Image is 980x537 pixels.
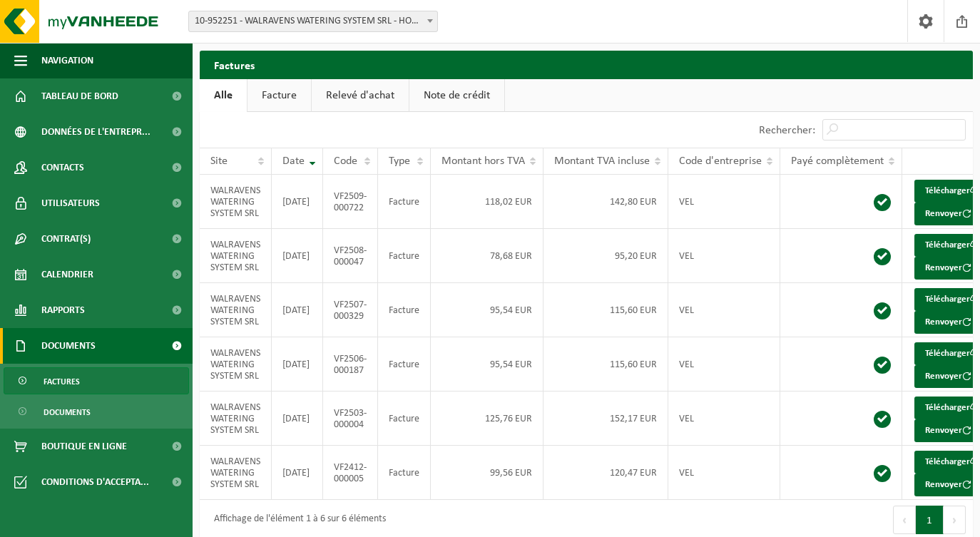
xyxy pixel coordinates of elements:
[272,337,323,392] td: [DATE]
[944,506,966,534] button: Next
[323,337,378,392] td: VF2506-000187
[247,79,311,112] a: Facture
[200,283,272,337] td: WALRAVENS WATERING SYSTEM SRL
[378,446,431,500] td: Facture
[200,392,272,446] td: WALRAVENS WATERING SYSTEM SRL
[389,155,410,167] span: Type
[543,392,668,446] td: 152,17 EUR
[543,283,668,337] td: 115,60 EUR
[44,368,80,395] span: Factures
[41,292,85,328] span: Rapports
[272,175,323,229] td: [DATE]
[543,175,668,229] td: 142,80 EUR
[668,175,780,229] td: VEL
[200,446,272,500] td: WALRAVENS WATERING SYSTEM SRL
[323,283,378,337] td: VF2507-000329
[272,392,323,446] td: [DATE]
[668,229,780,283] td: VEL
[312,79,409,112] a: Relevé d'achat
[378,337,431,392] td: Facture
[272,283,323,337] td: [DATE]
[323,175,378,229] td: VF2509-000722
[200,337,272,392] td: WALRAVENS WATERING SYSTEM SRL
[431,283,543,337] td: 95,54 EUR
[668,337,780,392] td: VEL
[188,11,438,32] span: 10-952251 - WALRAVENS WATERING SYSTEM SRL - HOVES
[431,392,543,446] td: 125,76 EUR
[4,367,189,394] a: Factures
[200,229,272,283] td: WALRAVENS WATERING SYSTEM SRL
[378,283,431,337] td: Facture
[791,155,884,167] span: Payé complètement
[41,150,84,185] span: Contacts
[41,43,93,78] span: Navigation
[200,175,272,229] td: WALRAVENS WATERING SYSTEM SRL
[323,229,378,283] td: VF2508-000047
[378,392,431,446] td: Facture
[431,446,543,500] td: 99,56 EUR
[893,506,916,534] button: Previous
[431,175,543,229] td: 118,02 EUR
[282,155,305,167] span: Date
[41,114,150,150] span: Données de l'entrepr...
[272,446,323,500] td: [DATE]
[41,328,96,364] span: Documents
[41,78,118,114] span: Tableau de bord
[409,79,504,112] a: Note de crédit
[200,79,247,112] a: Alle
[207,507,386,533] div: Affichage de l'élément 1 à 6 sur 6 éléments
[41,464,149,500] span: Conditions d'accepta...
[323,446,378,500] td: VF2412-000005
[210,155,228,167] span: Site
[272,229,323,283] td: [DATE]
[759,125,815,136] label: Rechercher:
[44,399,91,426] span: Documents
[200,51,269,78] h2: Factures
[543,337,668,392] td: 115,60 EUR
[41,257,93,292] span: Calendrier
[334,155,357,167] span: Code
[431,229,543,283] td: 78,68 EUR
[378,229,431,283] td: Facture
[543,446,668,500] td: 120,47 EUR
[41,429,127,464] span: Boutique en ligne
[378,175,431,229] td: Facture
[323,392,378,446] td: VF2503-000004
[668,392,780,446] td: VEL
[679,155,762,167] span: Code d'entreprise
[41,185,100,221] span: Utilisateurs
[431,337,543,392] td: 95,54 EUR
[189,11,437,31] span: 10-952251 - WALRAVENS WATERING SYSTEM SRL - HOVES
[41,221,91,257] span: Contrat(s)
[441,155,525,167] span: Montant hors TVA
[668,446,780,500] td: VEL
[543,229,668,283] td: 95,20 EUR
[916,506,944,534] button: 1
[668,283,780,337] td: VEL
[554,155,650,167] span: Montant TVA incluse
[4,398,189,425] a: Documents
